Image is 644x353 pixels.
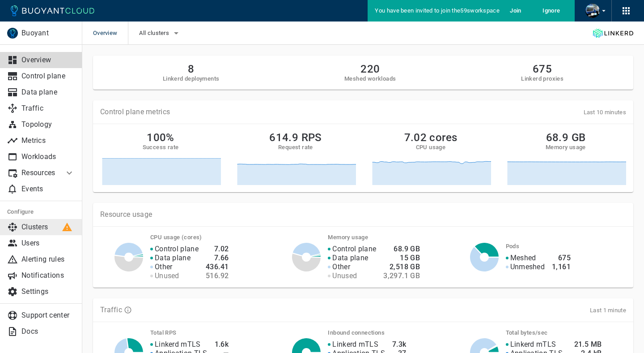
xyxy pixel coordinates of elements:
h5: Ignore [542,7,560,14]
p: Overview [21,56,75,65]
p: Data plane [21,88,75,97]
p: Metrics [21,136,75,145]
span: Overview [93,22,128,45]
h5: Meshed workloads [344,75,396,82]
p: Users [21,239,75,248]
h5: Configure [7,208,75,215]
h2: 100% [147,131,174,144]
h5: Request rate [278,144,313,151]
button: All clusters [139,26,182,40]
h4: 7.3k [392,340,407,349]
p: Linkerd mTLS [510,340,556,349]
p: Settings [21,287,75,296]
h4: 1,161 [552,263,571,271]
h5: Linkerd proxies [521,75,563,82]
span: You have been invited to join the 59s workspace [375,7,500,14]
span: Last 10 minutes [584,109,627,116]
h4: 436.41 [206,263,229,271]
span: All clusters [139,30,171,37]
p: Control plane [332,245,376,254]
h4: 7.66 [206,254,229,263]
p: Control plane [155,245,199,254]
img: Andrew Seigner [585,4,600,18]
p: Docs [21,327,75,336]
h4: 1.6k [215,340,229,349]
h5: Success rate [143,144,179,151]
h5: Join [510,7,521,14]
p: Traffic [21,104,75,113]
h2: 220 [344,63,396,75]
p: Linkerd mTLS [155,340,201,349]
p: Data plane [155,254,191,263]
h4: 7.02 [206,245,229,254]
h4: 675 [552,254,571,263]
p: Support center [21,311,75,320]
p: Alerting rules [21,255,75,264]
p: Unused [155,271,179,280]
h4: 68.9 GB [383,245,420,254]
p: Resource usage [100,210,626,219]
p: Meshed [510,254,536,263]
p: Other [155,263,173,271]
img: Buoyant [7,28,18,39]
h4: 15 GB [383,254,420,263]
h5: Memory usage [546,144,586,151]
h2: 8 [163,63,220,75]
h4: 3,297.1 GB [383,271,420,280]
h4: 516.92 [206,271,229,280]
h4: 21.5 MB [570,340,602,349]
a: 100%Success rate [100,131,221,185]
p: Topology [21,120,75,129]
p: Resources [21,168,57,177]
p: Events [21,185,75,194]
a: 614.9 RPSRequest rate [235,131,356,185]
p: Traffic [100,306,122,314]
p: Control plane metrics [100,108,170,116]
h4: 2,518 GB [383,263,420,271]
a: 7.02 coresCPU usage [370,131,491,185]
p: Notifications [21,271,75,280]
p: Workloads [21,152,75,161]
p: Other [332,263,350,271]
span: Last 1 minute [590,307,626,314]
p: Unused [332,271,357,280]
p: Linkerd mTLS [332,340,378,349]
p: Control plane [21,72,75,81]
h2: 614.9 RPS [269,131,322,144]
h5: CPU usage [416,144,446,151]
h2: 7.02 cores [404,131,458,144]
p: Data plane [332,254,368,263]
h2: 675 [521,63,563,75]
p: Unmeshed [510,263,545,271]
button: Join [501,4,530,17]
p: Buoyant [21,29,74,38]
h2: 68.9 GB [546,131,586,144]
p: Clusters [21,223,75,232]
button: Ignore [537,4,566,17]
a: 68.9 GBMemory usage [505,131,626,185]
h5: Linkerd deployments [163,75,220,82]
svg: TLS data is compiled from traffic seen by Linkerd proxies. RPS and TCP bytes reflect both inbound... [124,306,132,314]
